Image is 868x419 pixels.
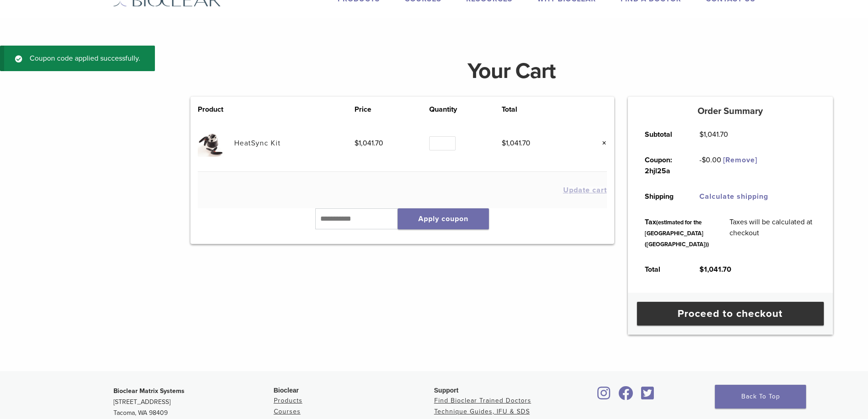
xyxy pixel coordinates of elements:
[638,392,657,401] a: Bioclear
[645,219,709,248] small: (estimated for the [GEOGRAPHIC_DATA] ([GEOGRAPHIC_DATA]))
[354,139,359,148] span: $
[234,139,281,148] a: HeatSync Kit
[635,184,689,209] th: Shipping
[702,155,706,165] span: $
[398,208,489,229] button: Apply coupon
[628,106,833,117] h5: Order Summary
[113,387,185,395] strong: Bioclear Matrix Systems
[595,392,614,401] a: Bioclear
[637,302,824,326] a: Proceed to checkout
[715,385,806,409] a: Back To Top
[719,209,826,257] td: Taxes will be calculated at checkout
[635,147,689,184] th: Coupon: 2hjl25a
[699,265,704,274] span: $
[354,139,383,148] bdi: 1,041.70
[354,104,429,115] th: Price
[434,397,531,404] a: Find Bioclear Trained Doctors
[502,139,530,148] bdi: 1,041.70
[434,387,459,394] span: Support
[184,60,840,82] h1: Your Cart
[502,104,576,115] th: Total
[563,186,607,194] button: Update cart
[689,147,768,184] td: -
[274,397,303,404] a: Products
[429,104,501,115] th: Quantity
[635,257,689,282] th: Total
[274,387,299,394] span: Bioclear
[274,408,301,415] a: Courses
[699,130,704,139] span: $
[502,139,506,148] span: $
[699,192,768,201] a: Calculate shipping
[616,392,637,401] a: Bioclear
[635,209,719,257] th: Tax
[434,408,530,415] a: Technique Guides, IFU & SDS
[699,130,728,139] bdi: 1,041.70
[595,137,607,149] a: Remove this item
[198,104,234,115] th: Product
[635,122,689,147] th: Subtotal
[702,155,721,165] span: 0.00
[699,265,731,274] bdi: 1,041.70
[198,129,225,156] img: HeatSync Kit
[723,155,757,165] a: Remove 2hjl25a coupon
